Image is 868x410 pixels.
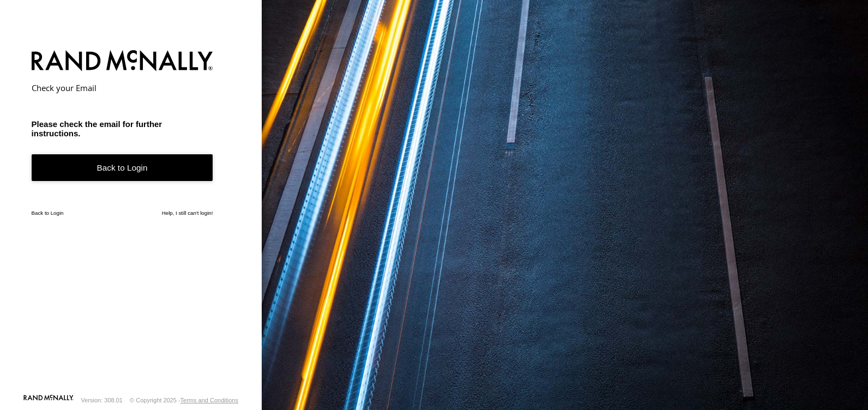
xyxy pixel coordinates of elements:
[162,210,213,216] a: Help, I still can't login!
[180,397,238,403] a: Terms and Conditions
[81,397,123,403] div: Version: 308.01
[32,154,213,181] a: Back to Login
[32,82,213,93] h2: Check your Email
[23,395,74,406] a: Visit our Website
[130,397,238,403] div: © Copyright 2025 -
[32,48,213,76] img: Rand McNally
[32,119,213,138] h3: Please check the email for further instructions.
[32,210,64,216] a: Back to Login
